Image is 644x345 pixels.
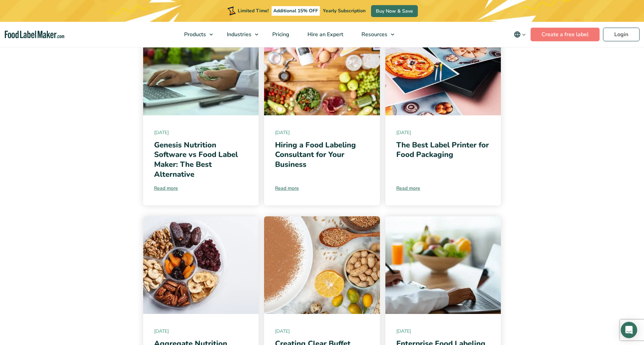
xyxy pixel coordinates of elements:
[305,31,344,38] span: Hire an Expert
[396,129,490,136] span: [DATE]
[263,22,297,47] a: Pricing
[275,140,356,170] a: Hiring a Food Labeling Consultant for Your Business
[175,22,216,47] a: Products
[396,140,489,160] a: The Best Label Printer for Food Packaging
[272,6,320,16] span: Additional 15% OFF
[238,8,269,14] span: Limited Time!
[154,140,238,179] a: Genesis Nutrition Software vs Food Label Maker: The Best Alternative
[359,31,388,38] span: Resources
[275,129,369,136] span: [DATE]
[154,328,248,335] span: [DATE]
[225,31,252,38] span: Industries
[299,22,351,47] a: Hire an Expert
[275,328,369,335] span: [DATE]
[270,31,290,38] span: Pricing
[603,28,640,41] a: Login
[182,31,207,38] span: Products
[275,185,369,192] a: Read more
[154,129,248,136] span: [DATE]
[396,185,490,192] a: Read more
[154,185,248,192] a: Read more
[353,22,398,47] a: Resources
[323,8,366,14] span: Yearly Subscription
[531,28,600,41] a: Create a free label
[621,322,637,338] div: Open Intercom Messenger
[396,328,490,335] span: [DATE]
[218,22,262,47] a: Industries
[371,5,418,17] a: Buy Now & Save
